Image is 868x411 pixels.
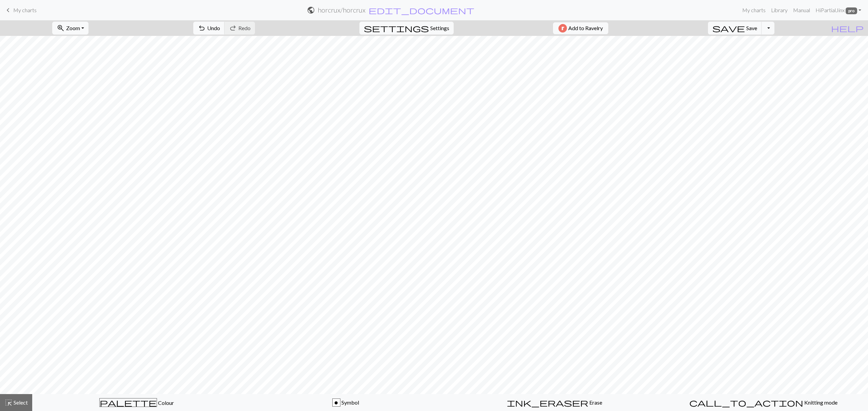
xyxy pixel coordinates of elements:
[450,394,659,411] button: Erase
[568,24,603,33] span: Add to Ravelry
[198,23,206,33] span: undo
[100,398,157,407] span: palette
[831,23,864,33] span: help
[241,394,450,411] button: o Symbol
[66,25,80,31] span: Zoom
[318,6,366,14] h2: horcrux / horcrux
[712,23,745,33] span: save
[558,24,567,33] img: Ravelry
[768,3,790,17] a: Library
[333,399,340,407] div: o
[790,3,813,17] a: Manual
[13,399,28,406] span: Select
[340,399,359,406] span: Symbol
[430,24,449,32] span: Settings
[359,22,454,35] button: SettingsSettings
[659,394,868,411] button: Knitting mode
[207,25,220,31] span: Undo
[13,7,37,13] span: My charts
[52,22,88,35] button: Zoom
[507,398,588,407] span: ink_eraser
[689,398,803,407] span: call_to_action
[307,5,315,15] span: public
[553,22,608,34] button: Add to Ravelry
[157,399,174,406] span: Colour
[846,7,857,14] span: pro
[708,22,762,35] button: Save
[4,5,12,15] span: keyboard_arrow_left
[364,24,429,32] i: Settings
[57,23,65,33] span: zoom_in
[4,398,13,407] span: highlight_alt
[369,5,474,15] span: edit_document
[803,399,837,406] span: Knitting mode
[813,3,864,17] a: HiPartialJinx pro
[4,4,37,16] a: My charts
[746,25,757,31] span: Save
[588,399,602,406] span: Erase
[32,394,241,411] button: Colour
[739,3,768,17] a: My charts
[193,22,225,35] button: Undo
[364,23,429,33] span: settings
